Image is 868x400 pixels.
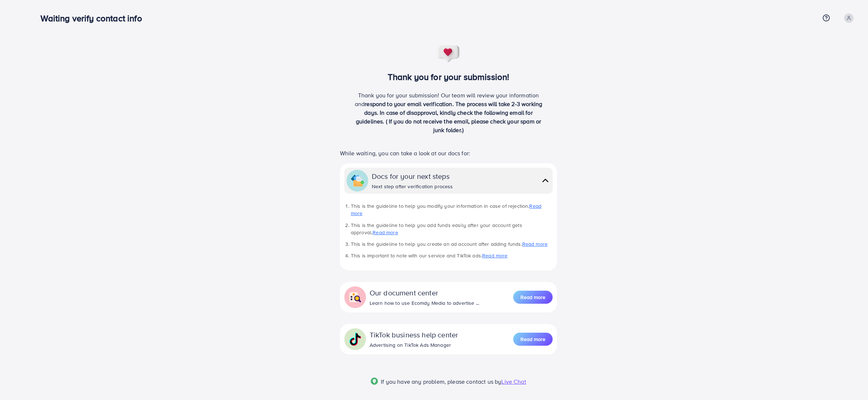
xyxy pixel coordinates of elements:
img: Popup guide [371,378,378,385]
div: Next step after verification process [372,183,453,190]
img: success [437,45,460,63]
div: Our document center [370,287,479,298]
h3: Thank you for your submission! [328,72,569,82]
li: This is the guideline to help you modify your information in case of rejection. [351,202,553,217]
span: respond to your email verification. The process will take 2-3 working days. In case of disapprova... [356,100,542,134]
button: Read more [513,333,553,346]
div: TikTok business help center [370,329,458,340]
a: Read more [482,252,507,259]
span: Live Chat [501,378,526,386]
span: Read more [520,336,545,343]
a: Read more [373,229,398,236]
div: Docs for your next steps [372,171,453,181]
a: Read more [513,332,553,346]
a: Read more [522,240,548,248]
span: Read more [520,294,545,301]
img: collapse [349,333,362,346]
div: Advertising on TikTok Ads Manager [370,341,458,349]
img: collapse [351,174,364,187]
a: Read more [513,290,553,304]
div: Learn how to use Ecomdy Media to advertise ... [370,299,479,307]
li: This is important to note with our service and TikTok ads. [351,252,553,259]
li: This is the guideline to help you add funds easily after your account gets approval. [351,222,553,236]
img: collapse [540,175,550,186]
li: This is the guideline to help you create an ad account after adding funds. [351,240,553,248]
span: If you have any problem, please contact us by [381,378,501,386]
button: Read more [513,291,553,304]
a: Read more [351,202,541,217]
p: Thank you for your submission! Our team will review your information and [352,91,545,134]
img: collapse [349,291,362,304]
p: While waiting, you can take a look at our docs for: [340,149,557,157]
h3: Waiting verify contact info [41,13,148,24]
